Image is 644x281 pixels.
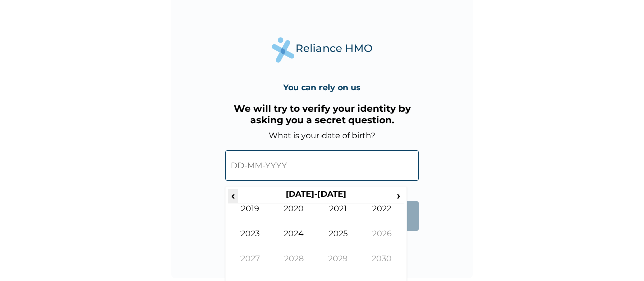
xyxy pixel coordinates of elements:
[228,229,272,254] td: 2023
[272,254,316,279] td: 2028
[225,150,419,181] input: DD-MM-YYYY
[272,37,372,63] img: Reliance Health's Logo
[238,189,393,203] th: [DATE]-[DATE]
[316,254,360,279] td: 2029
[269,131,375,140] label: What is your date of birth?
[228,189,238,202] span: ‹
[360,204,405,229] td: 2022
[316,204,360,229] td: 2021
[360,229,405,254] td: 2026
[228,204,272,229] td: 2019
[360,254,405,279] td: 2030
[283,83,361,92] h4: You can rely on us
[393,189,405,202] span: ›
[272,204,316,229] td: 2020
[316,229,360,254] td: 2025
[272,229,316,254] td: 2024
[228,254,272,279] td: 2027
[225,103,419,126] h3: We will try to verify your identity by asking you a secret question.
